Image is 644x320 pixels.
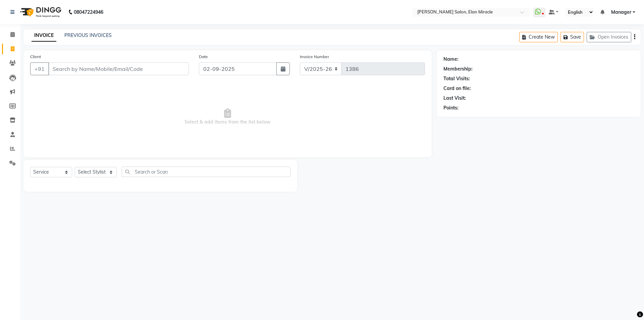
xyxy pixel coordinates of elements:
[30,62,49,75] button: +91
[443,85,471,92] div: Card on file:
[300,54,329,60] label: Invoice Number
[64,32,112,38] a: PREVIOUS INVOICES
[74,3,103,21] b: 08047224946
[443,95,466,102] div: Last Visit:
[611,9,631,16] span: Manager
[443,104,459,111] div: Points:
[519,32,558,42] button: Create New
[48,62,189,75] input: Search by Name/Mobile/Email/Code
[30,54,41,60] label: Client
[443,56,459,63] div: Name:
[560,32,584,42] button: Save
[443,65,473,73] div: Membership:
[443,75,470,82] div: Total Visits:
[587,32,631,42] button: Open Invoices
[17,3,63,21] img: logo
[122,167,290,177] input: Search or Scan
[30,83,425,150] span: Select & add items from the list below
[199,54,208,60] label: Date
[32,30,56,42] a: INVOICE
